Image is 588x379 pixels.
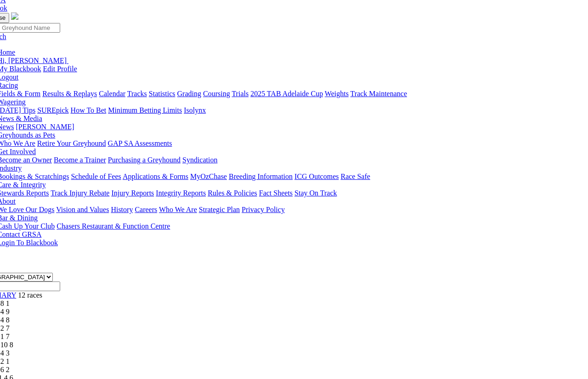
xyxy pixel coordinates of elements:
[16,123,74,131] a: [PERSON_NAME]
[294,172,339,180] a: ICG Outcomes
[18,291,42,299] span: 12 races
[229,172,293,180] a: Breeding Information
[250,90,323,98] a: 2025 TAB Adelaide Cup
[208,189,257,197] a: Rules & Policies
[51,189,109,197] a: Track Injury Rebate
[184,106,206,114] a: Isolynx
[135,206,157,213] a: Careers
[325,90,349,98] a: Weights
[182,156,217,164] a: Syndication
[127,90,147,98] a: Tracks
[199,206,240,213] a: Strategic Plan
[54,156,106,164] a: Become a Trainer
[190,172,227,180] a: MyOzChase
[11,12,18,20] img: logo-grsa-white.png
[340,172,370,180] a: Race Safe
[111,189,154,197] a: Injury Reports
[351,90,407,98] a: Track Maintenance
[123,172,188,180] a: Applications & Forms
[57,222,170,230] a: Chasers Restaurant & Function Centre
[159,206,197,213] a: Who We Are
[37,106,68,114] a: SUREpick
[108,139,172,147] a: GAP SA Assessments
[294,189,337,197] a: Stay On Track
[108,156,181,164] a: Purchasing a Greyhound
[42,90,97,98] a: Results & Replays
[71,172,121,180] a: Schedule of Fees
[108,106,182,114] a: Minimum Betting Limits
[177,90,201,98] a: Grading
[149,90,175,98] a: Statistics
[259,189,293,197] a: Fact Sheets
[232,90,249,98] a: Trials
[242,206,285,213] a: Privacy Policy
[37,139,106,147] a: Retire Your Greyhound
[43,65,77,73] a: Edit Profile
[56,206,109,213] a: Vision and Values
[71,106,107,114] a: How To Bet
[156,189,206,197] a: Integrity Reports
[99,90,125,98] a: Calendar
[111,206,133,213] a: History
[203,90,230,98] a: Coursing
